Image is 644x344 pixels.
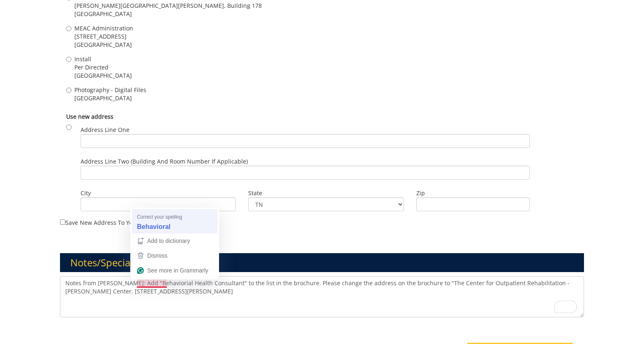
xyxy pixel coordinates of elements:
span: [PERSON_NAME][GEOGRAPHIC_DATA][PERSON_NAME], Building 178 [74,2,262,10]
span: [GEOGRAPHIC_DATA] [74,94,146,102]
span: [STREET_ADDRESS] [74,32,133,41]
label: City [81,189,236,197]
textarea: To enrich screen reader interactions, please activate Accessibility in Grammarly extension settings [60,276,584,317]
label: Zip [416,189,530,197]
span: MEAC Administration [74,24,133,32]
input: Address Line Two (Building and Room Number if applicable) [81,166,530,180]
span: [GEOGRAPHIC_DATA] [74,10,262,18]
h3: Notes/Special Directions [60,253,584,272]
input: City [81,197,236,211]
span: Photography - Digital Files [74,86,146,94]
input: Zip [416,197,530,211]
span: [GEOGRAPHIC_DATA] [74,72,132,80]
label: Address Line Two (Building and Room Number if applicable) [81,157,530,180]
span: Per Directed [74,63,132,72]
label: Address Line One [81,126,530,148]
span: [GEOGRAPHIC_DATA] [74,41,133,49]
input: MEAC Administration [STREET_ADDRESS] [GEOGRAPHIC_DATA] [66,26,72,31]
b: Use new address [66,113,113,120]
span: Install [74,55,132,63]
input: Save new address to your account? [60,219,65,225]
input: Address Line One [81,134,530,148]
input: Photography - Digital Files [GEOGRAPHIC_DATA] [66,88,72,93]
input: Install Per Directed [GEOGRAPHIC_DATA] [66,57,72,62]
label: State [248,189,404,197]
